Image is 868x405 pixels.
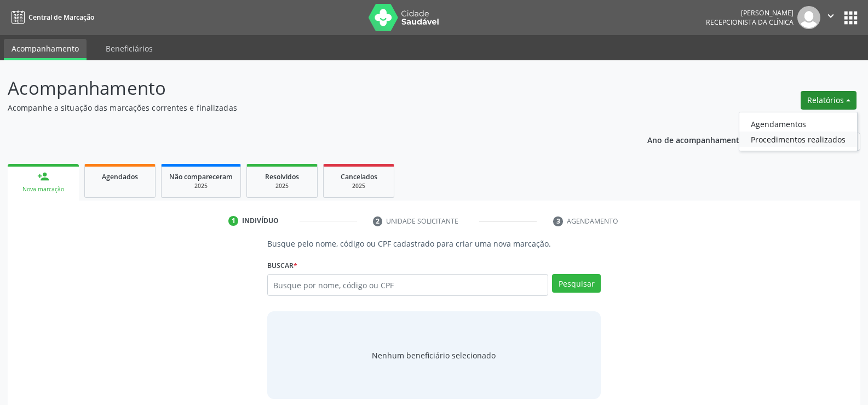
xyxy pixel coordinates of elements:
[102,172,138,181] span: Agendados
[242,216,279,226] div: Indivíduo
[706,8,794,18] div: [PERSON_NAME]
[255,182,309,190] div: 2025
[267,274,548,296] input: Busque por nome, código ou CPF
[372,350,496,361] span: Nenhum beneficiário selecionado
[228,216,238,226] div: 1
[825,10,837,22] i: 
[37,170,49,182] div: person_add
[4,39,87,60] a: Acompanhamento
[739,112,858,151] ul: Relatórios
[797,6,820,29] img: img
[552,274,601,293] button: Pesquisar
[820,6,841,29] button: 
[739,116,857,132] a: Agendamentos
[28,13,94,22] span: Central de Marcação
[8,75,605,102] p: Acompanhamento
[15,185,71,193] div: Nova marcação
[801,91,856,110] button: Relatórios
[267,257,297,274] label: Buscar
[169,182,233,190] div: 2025
[98,39,160,58] a: Beneficiários
[331,182,386,190] div: 2025
[169,172,233,181] span: Não compareceram
[841,8,860,27] button: apps
[8,8,94,26] a: Central de Marcação
[267,238,601,249] p: Busque pelo nome, código ou CPF cadastrado para criar uma nova marcação.
[341,172,377,181] span: Cancelados
[647,133,744,146] p: Ano de acompanhamento
[8,102,605,113] p: Acompanhe a situação das marcações correntes e finalizadas
[706,18,794,27] span: Recepcionista da clínica
[739,132,857,147] a: Procedimentos realizados
[265,172,299,181] span: Resolvidos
